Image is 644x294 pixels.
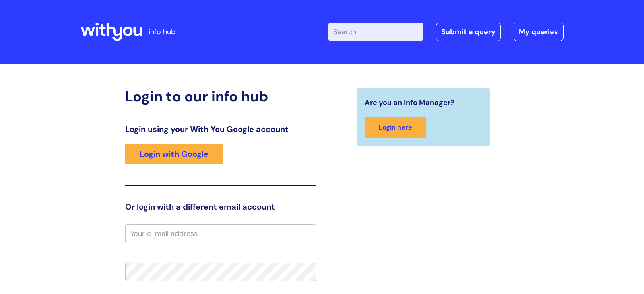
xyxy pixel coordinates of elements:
span: Are you an Info Manager? [365,96,454,109]
h3: Or login with a different email account [125,202,316,212]
h2: Login to our info hub [125,88,316,105]
input: Your e-mail address [125,224,316,243]
h3: Login using your With You Google account [125,124,316,134]
a: My queries [514,23,563,41]
a: Login with Google [125,144,223,164]
input: Search [328,23,423,41]
p: info hub [149,25,175,38]
a: Submit a query [436,23,501,41]
a: Login here [365,117,426,138]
